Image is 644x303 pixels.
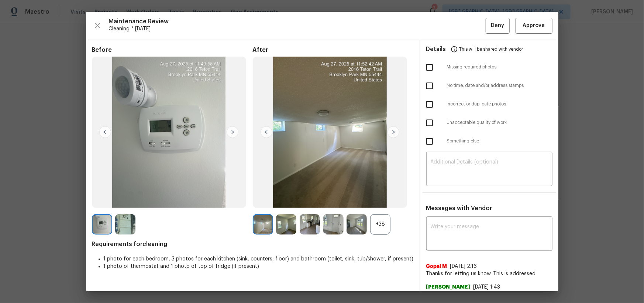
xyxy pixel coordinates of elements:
span: Gopal M [426,263,447,270]
span: Approve [523,21,545,30]
div: Missing required photos [420,58,558,77]
span: Messages with Vendor [426,205,492,211]
li: 1 photo for each bedroom, 3 photos for each kitchen (sink, counters, floor) and bathroom (toilet,... [104,255,414,263]
span: Missing required photos [447,64,552,70]
div: Incorrect or duplicate photos [420,95,558,114]
div: No time, date and/or address stamps [420,77,558,95]
div: +38 [370,214,390,235]
span: [PERSON_NAME] [426,283,471,291]
span: Incorrect or duplicate photos [447,101,552,107]
button: Approve [516,18,552,34]
li: 1 photo of thermostat and 1 photo of top of fridge (if present) [104,263,414,270]
span: Unacceptable quality of work [447,119,552,126]
div: Unacceptable quality of work [420,114,558,132]
img: right-chevron-button-url [388,126,399,138]
div: Something else [420,132,558,151]
span: Something else [447,138,552,144]
span: Cleaning * [DATE] [109,25,486,33]
span: Thanks for letting us know. This is addressed. [426,270,552,277]
span: After [253,46,414,54]
span: Deny [491,21,504,30]
span: [DATE] 1:43 [473,285,500,290]
img: left-chevron-button-url [261,126,272,138]
span: Maintenance Review [109,18,486,25]
span: [DATE] 2:16 [450,264,477,269]
span: Details [426,40,446,58]
span: Requirements for cleaning [92,240,414,248]
span: This will be shared with vendor [459,40,523,58]
span: No time, date and/or address stamps [447,83,552,89]
button: Deny [486,18,510,34]
img: right-chevron-button-url [227,126,238,138]
img: left-chevron-button-url [99,126,111,138]
span: Before [92,46,253,54]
